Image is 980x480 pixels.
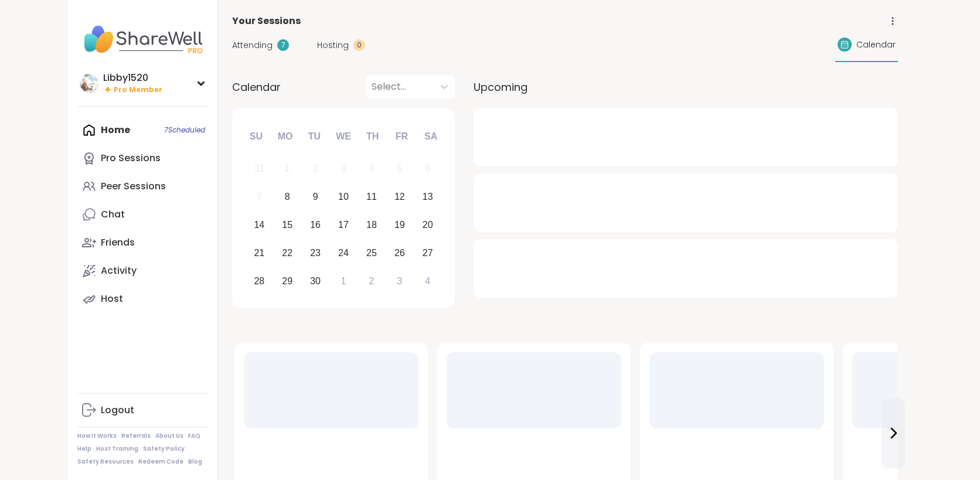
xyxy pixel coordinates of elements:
[387,240,412,265] div: Choose Friday, September 26th, 2025
[285,189,290,205] div: 8
[77,19,208,60] img: ShareWell Nav Logo
[317,39,349,52] span: Hosting
[245,155,441,295] div: month 2025-09
[474,79,528,95] span: Upcoming
[338,189,349,205] div: 10
[101,236,135,249] div: Friends
[369,273,374,289] div: 2
[331,213,356,238] div: Choose Wednesday, September 17th, 2025
[366,189,377,205] div: 11
[389,124,414,149] div: Fr
[415,240,440,265] div: Choose Saturday, September 27th, 2025
[275,240,300,265] div: Choose Monday, September 22nd, 2025
[77,445,91,453] a: Help
[282,245,292,261] div: 22
[394,189,405,205] div: 12
[77,257,208,285] a: Activity
[77,285,208,313] a: Host
[272,124,298,149] div: Mo
[359,240,384,265] div: Choose Thursday, September 25th, 2025
[397,273,402,289] div: 3
[353,39,365,51] div: 0
[247,185,272,210] div: Not available Sunday, September 7th, 2025
[415,268,440,294] div: Choose Saturday, October 4th, 2025
[310,273,321,289] div: 30
[331,124,356,149] div: We
[77,172,208,200] a: Peer Sessions
[331,156,356,182] div: Not available Wednesday, September 3rd, 2025
[232,39,273,52] span: Attending
[188,432,200,440] a: FAQ
[338,217,349,233] div: 17
[310,245,321,261] div: 23
[856,39,896,51] span: Calendar
[77,229,208,257] a: Friends
[331,268,356,294] div: Choose Wednesday, October 1st, 2025
[359,185,384,210] div: Choose Thursday, September 11th, 2025
[331,185,356,210] div: Choose Wednesday, September 10th, 2025
[254,273,264,289] div: 28
[138,458,183,466] a: Redeem Code
[425,161,430,176] div: 6
[310,217,321,233] div: 16
[313,189,318,205] div: 9
[275,156,300,182] div: Not available Monday, September 1st, 2025
[338,245,349,261] div: 24
[423,189,433,205] div: 13
[232,79,281,95] span: Calendar
[247,240,272,265] div: Choose Sunday, September 21st, 2025
[341,273,346,289] div: 1
[423,245,433,261] div: 27
[394,245,405,261] div: 26
[121,432,151,440] a: Referrals
[387,156,412,182] div: Not available Friday, September 5th, 2025
[359,156,384,182] div: Not available Thursday, September 4th, 2025
[285,161,290,176] div: 1
[101,208,125,221] div: Chat
[254,245,264,261] div: 21
[101,292,123,305] div: Host
[313,161,318,176] div: 2
[103,72,162,84] div: Libby1520
[387,185,412,210] div: Choose Friday, September 12th, 2025
[101,180,166,193] div: Peer Sessions
[232,14,301,28] span: Your Sessions
[254,217,264,233] div: 14
[369,161,374,176] div: 4
[423,217,433,233] div: 20
[77,200,208,229] a: Chat
[77,396,208,424] a: Logout
[101,264,137,277] div: Activity
[394,217,405,233] div: 19
[96,445,138,453] a: Host Training
[275,185,300,210] div: Choose Monday, September 8th, 2025
[80,74,98,93] img: Libby1520
[341,161,346,176] div: 3
[101,404,134,417] div: Logout
[77,458,134,466] a: Safety Resources
[275,268,300,294] div: Choose Monday, September 29th, 2025
[77,144,208,172] a: Pro Sessions
[387,213,412,238] div: Choose Friday, September 19th, 2025
[425,273,430,289] div: 4
[247,156,272,182] div: Not available Sunday, August 31st, 2025
[359,213,384,238] div: Choose Thursday, September 18th, 2025
[114,85,162,95] span: Pro Member
[387,268,412,294] div: Choose Friday, October 3rd, 2025
[303,213,328,238] div: Choose Tuesday, September 16th, 2025
[366,245,377,261] div: 25
[257,189,262,205] div: 7
[155,432,183,440] a: About Us
[415,213,440,238] div: Choose Saturday, September 20th, 2025
[247,213,272,238] div: Choose Sunday, September 14th, 2025
[415,156,440,182] div: Not available Saturday, September 6th, 2025
[359,268,384,294] div: Choose Thursday, October 2nd, 2025
[303,240,328,265] div: Choose Tuesday, September 23rd, 2025
[415,185,440,210] div: Choose Saturday, September 13th, 2025
[247,268,272,294] div: Choose Sunday, September 28th, 2025
[254,161,264,176] div: 31
[243,124,269,149] div: Su
[360,124,386,149] div: Th
[188,458,202,466] a: Blog
[418,124,444,149] div: Sa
